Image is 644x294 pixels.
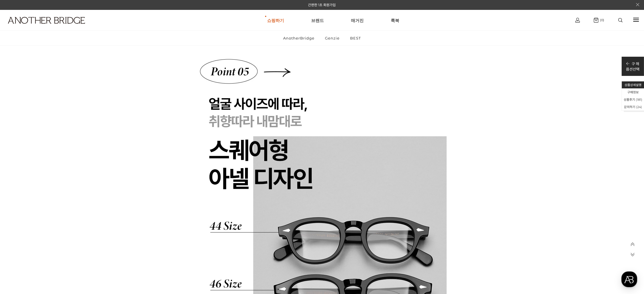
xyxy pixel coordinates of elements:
span: 대화 [52,188,58,192]
a: 간편한 1초 회원가입 [308,3,336,7]
span: (0) [599,18,604,22]
a: BEST [345,31,366,45]
a: 대화 [37,179,73,193]
span: 홈 [18,187,21,192]
img: cart [594,18,599,23]
img: cart [575,18,580,23]
a: 홈 [2,179,37,193]
a: 매거진 [351,10,364,30]
a: Genzie [320,31,344,45]
p: 구 매 [626,61,639,66]
a: AnotherBridge [278,31,319,45]
a: (0) [594,18,604,23]
p: 옵션선택 [626,66,639,72]
a: 쇼핑하기 [267,10,284,30]
img: logo [8,17,85,24]
a: 룩북 [391,10,399,30]
span: 181 [637,98,641,102]
span: 설정 [87,187,94,192]
img: search [618,18,623,22]
a: 설정 [73,179,108,193]
a: 브랜드 [311,10,324,30]
a: logo [3,17,99,38]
